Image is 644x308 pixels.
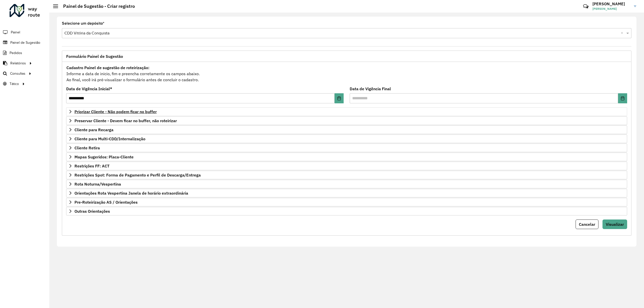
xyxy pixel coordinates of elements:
h3: [PERSON_NAME] [592,2,630,6]
span: Mapas Sugeridos: Placa-Cliente [74,155,134,159]
span: Relatórios [10,61,26,66]
span: Pre-Roteirização AS / Orientações [74,200,138,204]
span: Painel [11,30,20,35]
label: Data de Vigência Final [350,86,391,92]
a: Restrições Spot: Forma de Pagamento e Perfil de Descarga/Entrega [66,171,627,179]
span: Formulário Painel de Sugestão [66,54,123,58]
h2: Painel de Sugestão - Criar registro [58,4,135,9]
span: Preservar Cliente - Devem ficar no buffer, não roteirizar [74,119,177,123]
span: Restrições FF: ACT [74,164,109,168]
span: Rota Noturna/Vespertina [74,182,121,186]
a: Outras Orientações [66,207,627,215]
span: [PERSON_NAME] [592,7,630,11]
span: Cliente para Recarga [74,128,113,132]
a: Restrições FF: ACT [66,162,627,170]
a: Mapas Sugeridos: Placa-Cliente [66,153,627,161]
button: Cancelar [576,219,598,229]
a: Cliente Retira [66,144,627,152]
span: Priorizar Cliente - Não podem ficar no buffer [74,110,157,114]
span: Pedidos [10,50,22,56]
span: Cliente para Multi-CDD/Internalização [74,137,145,141]
span: Consultas [10,71,25,76]
a: Rota Noturna/Vespertina [66,180,627,188]
a: Preservar Cliente - Devem ficar no buffer, não roteirizar [66,116,627,125]
span: Cancelar [579,222,595,227]
span: Outras Orientações [74,209,110,213]
button: Visualizar [602,219,627,229]
a: Contato Rápido [580,1,591,12]
label: Data de Vigência Inicial [66,86,112,92]
span: Painel de Sugestão [10,40,40,45]
button: Choose Date [335,93,344,103]
span: Visualizar [606,222,624,227]
a: Priorizar Cliente - Não podem ficar no buffer [66,107,627,116]
span: Restrições Spot: Forma de Pagamento e Perfil de Descarga/Entrega [74,173,201,177]
span: Tático [10,81,19,86]
span: Cliente Retira [74,146,100,150]
a: Orientações Rota Vespertina Janela de horário extraordinária [66,189,627,197]
label: Selecione um depósito [62,20,104,26]
div: Informe a data de inicio, fim e preencha corretamente os campos abaixo. Ao final, você irá pré-vi... [66,64,627,83]
span: Orientações Rota Vespertina Janela de horário extraordinária [74,191,188,195]
button: Choose Date [618,93,627,103]
a: Pre-Roteirização AS / Orientações [66,198,627,206]
span: Clear all [621,30,625,36]
a: Cliente para Recarga [66,125,627,134]
strong: Cadastro Painel de sugestão de roteirização: [66,65,149,70]
a: Cliente para Multi-CDD/Internalização [66,135,627,143]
